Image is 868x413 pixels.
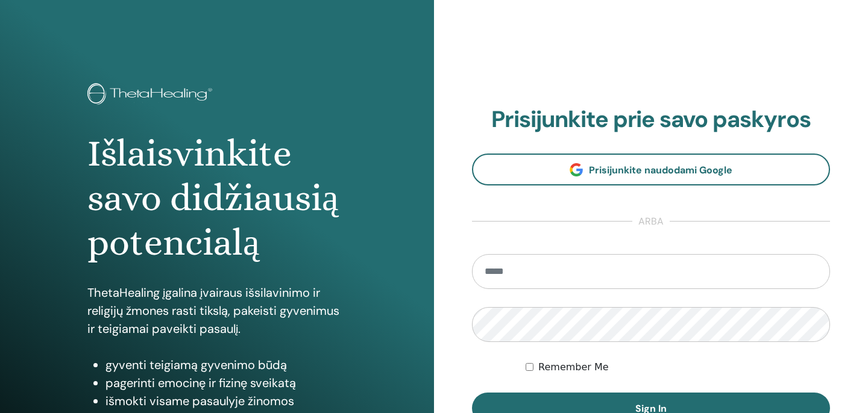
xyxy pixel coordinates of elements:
li: pagerinti emocinę ir fizinę sveikatą [105,374,347,392]
label: Remember Me [538,360,609,374]
span: Prisijunkite naudodami Google [589,164,732,176]
div: Keep me authenticated indefinitely or until I manually logout [526,360,830,374]
h1: Išlaisvinkite savo didžiausią potencialą [87,131,347,265]
span: arba [632,214,670,229]
a: Prisijunkite naudodami Google [472,154,830,185]
h2: Prisijunkite prie savo paskyros [472,106,830,134]
li: gyventi teigiamą gyvenimo būdą [105,356,347,374]
p: ThetaHealing įgalina įvairaus išsilavinimo ir religijų žmones rasti tikslą, pakeisti gyvenimus ir... [87,284,347,338]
